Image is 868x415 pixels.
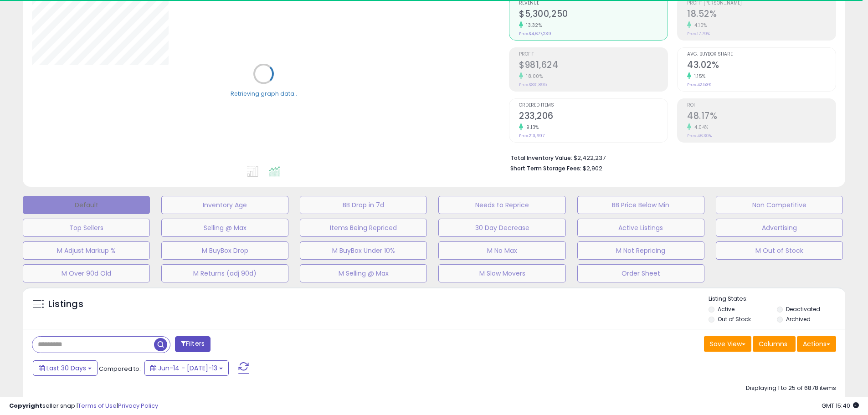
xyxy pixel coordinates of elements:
[519,103,668,108] span: Ordered Items
[523,73,543,80] small: 18.00%
[9,402,158,410] div: seller snap | |
[144,360,229,376] button: Jun-14 - [DATE]-13
[577,241,704,260] button: M Not Repricing
[23,219,150,237] button: Top Sellers
[519,133,544,138] small: Prev: 213,697
[583,164,602,173] span: $2,902
[786,315,811,323] label: Archived
[78,401,117,410] a: Terms of Use
[687,31,710,36] small: Prev: 17.79%
[23,241,150,260] button: M Adjust Markup %
[118,401,158,410] a: Privacy Policy
[23,264,150,282] button: M Over 90d Old
[300,196,427,214] button: BB Drop in 7d
[687,52,836,57] span: Avg. Buybox Share
[519,82,547,87] small: Prev: $831,895
[519,52,668,57] span: Profit
[687,9,836,21] h2: 18.52%
[158,364,217,373] span: Jun-14 - [DATE]-13
[99,364,141,373] span: Compared to:
[175,336,211,352] button: Filters
[23,196,150,214] button: Default
[687,103,836,108] span: ROI
[718,315,751,323] label: Out of Stock
[716,196,843,214] button: Non Competitive
[523,124,539,131] small: 9.13%
[438,219,565,237] button: 30 Day Decrease
[519,1,668,6] span: Revenue
[161,264,288,282] button: M Returns (adj 90d)
[704,336,751,352] button: Save View
[786,305,820,313] label: Deactivated
[438,264,565,282] button: M Slow Movers
[822,401,859,410] span: 2025-08-13 15:40 GMT
[510,152,829,163] li: $2,422,237
[300,241,427,260] button: M BuyBox Under 10%
[161,219,288,237] button: Selling @ Max
[718,305,734,313] label: Active
[523,22,542,29] small: 13.32%
[687,82,711,87] small: Prev: 42.53%
[759,339,787,348] span: Columns
[33,360,98,376] button: Last 30 Days
[300,264,427,282] button: M Selling @ Max
[519,31,551,36] small: Prev: $4,677,239
[687,133,712,138] small: Prev: 46.30%
[691,73,706,80] small: 1.15%
[438,196,565,214] button: Needs to Reprice
[519,60,668,72] h2: $981,624
[577,219,704,237] button: Active Listings
[691,22,707,29] small: 4.10%
[510,154,572,162] b: Total Inventory Value:
[161,241,288,260] button: M BuyBox Drop
[438,241,565,260] button: M No Max
[687,60,836,72] h2: 43.02%
[716,219,843,237] button: Advertising
[687,1,836,6] span: Profit [PERSON_NAME]
[797,336,836,352] button: Actions
[709,295,845,303] p: Listing States:
[231,89,297,97] div: Retrieving graph data..
[746,384,836,393] div: Displaying 1 to 25 of 6878 items
[577,196,704,214] button: BB Price Below Min
[161,196,288,214] button: Inventory Age
[519,111,668,123] h2: 233,206
[577,264,704,282] button: Order Sheet
[753,336,796,352] button: Columns
[9,401,42,410] strong: Copyright
[687,111,836,123] h2: 48.17%
[300,219,427,237] button: Items Being Repriced
[519,9,668,21] h2: $5,300,250
[716,241,843,260] button: M Out of Stock
[510,164,581,172] b: Short Term Storage Fees:
[691,124,709,131] small: 4.04%
[46,364,86,373] span: Last 30 Days
[48,298,83,311] h5: Listings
